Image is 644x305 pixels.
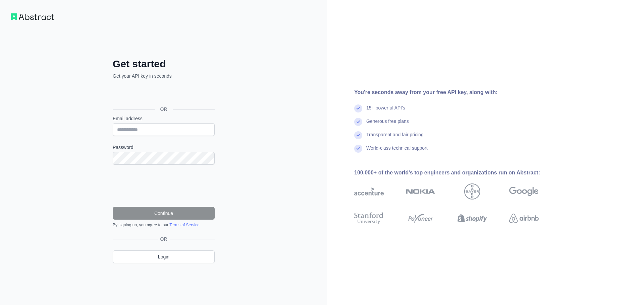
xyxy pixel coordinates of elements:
button: Continue [113,207,215,220]
a: Login [113,250,215,263]
img: check mark [354,131,362,139]
div: You're seconds away from your free API key, along with: [354,88,560,96]
img: check mark [354,145,362,153]
iframe: reCAPTCHA [113,173,215,199]
img: airbnb [509,211,539,226]
div: Transparent and fair pricing [366,131,424,145]
label: Password [113,144,215,151]
div: Generous free plans [366,118,409,131]
div: 15+ powerful API's [366,104,405,118]
img: bayer [464,183,480,200]
img: shopify [458,211,487,226]
img: Workflow [11,13,54,20]
span: OR [155,106,173,112]
div: World-class technical support [366,145,428,158]
div: By signing up, you agree to our . [113,222,215,228]
a: Terms of Service [169,223,199,227]
iframe: Sign in with Google Button [109,87,217,101]
img: stanford university [354,211,384,226]
p: Get your API key in seconds [113,73,215,79]
img: google [509,183,539,200]
img: check mark [354,104,362,112]
label: Email address [113,115,215,122]
img: payoneer [406,211,435,226]
div: 100,000+ of the world's top engineers and organizations run on Abstract: [354,169,560,177]
img: nokia [406,183,435,200]
span: OR [158,236,170,242]
img: accenture [354,183,384,200]
img: check mark [354,118,362,126]
h2: Get started [113,58,215,70]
